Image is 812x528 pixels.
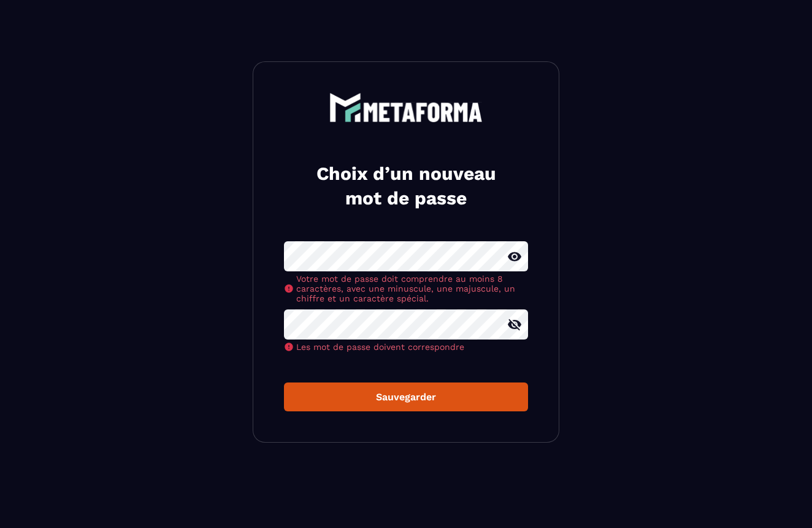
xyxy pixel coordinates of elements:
h2: Choix d’un nouveau mot de passe [299,161,513,211]
span: Votre mot de passe doit comprendre au moins 8 caractères, avec une minuscule, une majuscule, un c... [296,274,528,303]
button: Sauvegarder [284,382,528,411]
div: Sauvegarder [294,391,518,403]
img: logo [329,93,483,122]
span: Les mot de passe doivent correspondre [296,342,464,352]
